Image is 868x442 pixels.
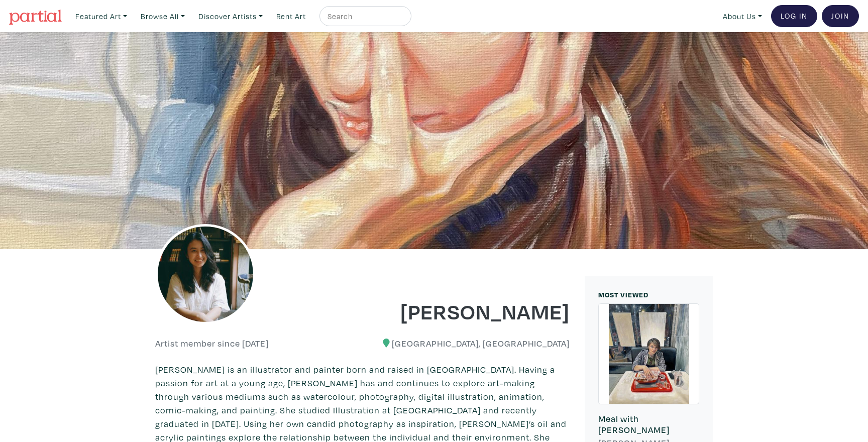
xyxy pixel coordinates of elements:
[718,6,767,27] a: About Us
[822,5,859,27] a: Join
[272,6,310,27] a: Rent Art
[370,297,570,324] h1: [PERSON_NAME]
[598,413,699,435] h6: Meal with [PERSON_NAME]
[136,6,189,27] a: Browse All
[194,6,267,27] a: Discover Artists
[155,338,269,349] h6: Artist member since [DATE]
[598,290,648,299] small: MOST VIEWED
[771,5,817,27] a: Log In
[71,6,132,27] a: Featured Art
[155,224,256,324] img: phpThumb.php
[327,10,402,23] input: Search
[370,338,570,349] h6: [GEOGRAPHIC_DATA], [GEOGRAPHIC_DATA]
